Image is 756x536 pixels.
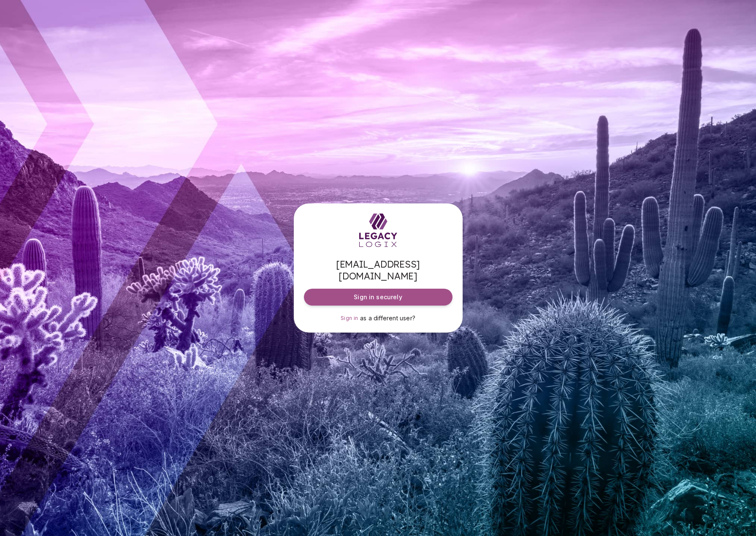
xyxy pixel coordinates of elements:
[360,314,415,322] span: as a different user?
[354,293,402,301] span: Sign in securely
[341,314,358,322] a: Sign in
[304,289,453,306] button: Sign in securely
[341,315,358,321] span: Sign in
[304,258,453,282] span: [EMAIL_ADDRESS][DOMAIN_NAME]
